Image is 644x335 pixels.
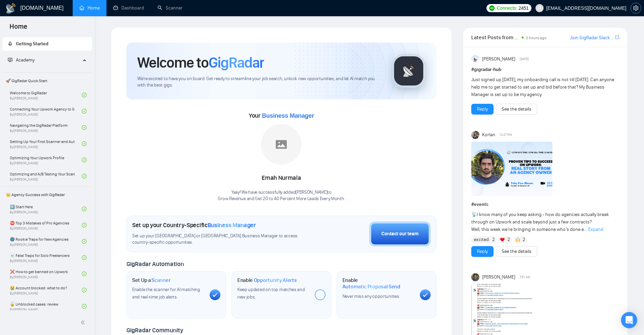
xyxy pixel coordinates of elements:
span: check-circle [82,158,87,162]
button: Reply [471,104,494,115]
span: user [537,6,542,10]
div: Open Intercom Messenger [621,312,637,328]
div: Emah Nurmala [218,172,345,184]
a: Reply [477,105,488,113]
a: 1️⃣ Start HereBy[PERSON_NAME] [10,201,82,216]
span: double-left [80,319,87,326]
img: upwork-logo.png [489,5,495,11]
span: 7:51 AM [520,274,530,280]
span: Academy [16,57,34,63]
span: Business Manager [208,221,256,229]
span: check-circle [82,271,87,276]
span: [DATE] [520,56,529,62]
img: gigradar-logo.png [392,54,426,88]
h1: Welcome to [137,53,264,72]
span: check-circle [82,174,87,178]
span: rocket [8,41,13,46]
span: check-circle [82,141,87,146]
span: Just signed up [DATE], my onboarding call is not till [DATE]. Can anyone help me to get started t... [471,77,614,97]
span: I know many of you keep asking - how do agencies actually break through on Upwork and scale beyon... [471,212,609,232]
a: Welcome to GigRadarBy[PERSON_NAME] [10,88,82,102]
a: Optimizing and A/B Testing Your Scanner for Better ResultsBy[PERSON_NAME] [10,169,82,184]
a: Optimizing Your Upwork ProfileBy[PERSON_NAME] [10,152,82,167]
a: See the details [502,105,531,113]
span: export [615,34,619,40]
span: 📡 [471,212,477,217]
a: searchScanner [158,5,183,11]
a: ☠️ Fatal Traps for Solo FreelancersBy[PERSON_NAME] [10,250,82,265]
span: fund-projection-screen [8,57,13,62]
a: 🔓 Unblocked cases: reviewBy[PERSON_NAME] [10,299,82,314]
span: :excited: [473,236,490,243]
span: Your [249,112,314,119]
button: See the details [496,246,537,257]
a: See the details [502,248,531,255]
img: logo [5,3,16,14]
div: Yaay! We have successfully added [PERSON_NAME] to [218,189,345,202]
span: 2451 [519,4,529,12]
div: Contact our team [381,230,419,238]
span: Scanner [151,277,170,284]
span: 👑 Agency Success with GigRadar [3,188,91,201]
span: Korlan [482,131,495,139]
h1: # gigradar-hub [471,66,619,73]
button: See the details [496,104,537,115]
span: Automatic Proposal Send [342,283,400,290]
span: GigRadar Community [126,327,183,334]
button: Reply [471,246,494,257]
span: We're excited to have you on board. Get ready to streamline your job search, unlock new opportuni... [137,76,381,89]
span: check-circle [82,109,87,114]
span: 3 hours ago [526,35,547,40]
h1: # events [471,201,619,208]
img: Toby Fox-Mason [471,273,479,281]
a: ⛔ Top 3 Mistakes of Pro AgenciesBy[PERSON_NAME] [10,218,82,233]
a: 🌚 Rookie Traps for New AgenciesBy[PERSON_NAME] [10,234,82,249]
span: Opportunity Alerts [254,277,297,284]
span: Never miss any opportunities. [342,293,400,299]
a: homeHome [79,5,100,11]
span: check-circle [82,207,87,211]
span: Enable the scanner for AI matching and real-time job alerts. [132,287,200,300]
img: ❤️ [500,237,505,242]
span: GigRadar Automation [126,260,184,268]
span: [PERSON_NAME] [482,55,515,63]
li: Getting Started [2,37,92,51]
button: setting [630,3,641,14]
span: Connects: [497,4,517,12]
a: setting [630,5,641,11]
span: Academy [8,57,34,63]
h1: Set Up a [132,277,170,284]
a: Reply [477,248,488,255]
a: ❌ How to get banned on UpworkBy[PERSON_NAME] [10,266,82,281]
span: Business Manager [262,112,314,119]
span: check-circle [82,288,87,292]
span: Latest Posts from the GigRadar Community [471,33,520,42]
a: 😭 Account blocked: what to do?By[PERSON_NAME] [10,283,82,297]
span: 2 [507,236,510,243]
a: dashboardDashboard [113,5,144,11]
span: Expand [588,226,603,232]
img: F09C1F8H75G-Event%20with%20Tobe%20Fox-Mason.png [471,142,552,196]
span: GigRadar [209,53,264,72]
span: Set up your [GEOGRAPHIC_DATA] or [GEOGRAPHIC_DATA] Business Manager to access country-specific op... [132,233,311,246]
h1: Set up your Country-Specific [132,221,256,229]
span: check-circle [82,223,87,228]
h1: Enable [342,277,414,290]
span: check-circle [82,255,87,260]
span: 12:27 PM [500,132,512,138]
img: Anisuzzaman Khan [471,55,479,63]
span: Home [4,22,33,36]
img: 🙌 [516,237,520,242]
span: Keep updated on top matches and new jobs. [237,287,305,300]
p: Grow Revenue and Get 20 to 40 Percent More Leads Every Month . [218,196,345,202]
span: check-circle [82,304,87,309]
img: placeholder.png [261,124,302,165]
span: setting [631,5,641,11]
span: check-circle [82,125,87,130]
img: Korlan [471,131,479,139]
a: Connecting Your Upwork Agency to GigRadarBy[PERSON_NAME] [10,104,82,119]
span: [PERSON_NAME] [482,273,515,281]
span: check-circle [82,239,87,244]
span: 🚀 GigRadar Quick Start [3,74,91,88]
h1: Enable [237,277,297,284]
